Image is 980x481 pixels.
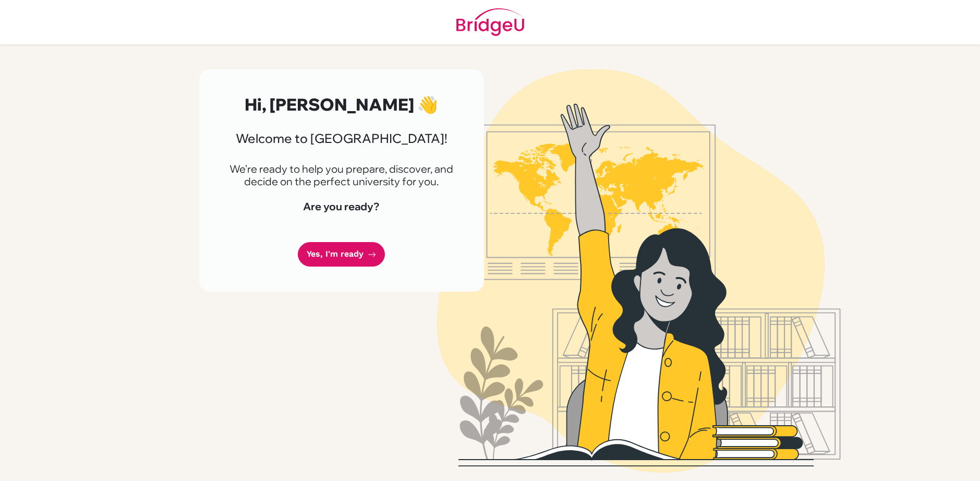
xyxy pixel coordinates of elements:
[224,163,459,188] p: We're ready to help you prepare, discover, and decide on the perfect university for you.
[224,94,459,114] h2: Hi, [PERSON_NAME] 👋
[224,131,459,146] h3: Welcome to [GEOGRAPHIC_DATA]!
[298,242,385,267] a: Yes, I'm ready
[342,69,936,473] img: Welcome to Bridge U
[224,200,459,213] h4: Are you ready?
